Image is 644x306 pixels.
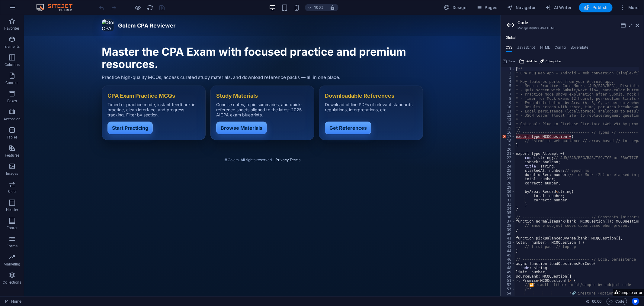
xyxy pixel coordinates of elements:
[476,5,497,11] span: Pages
[4,26,20,31] p: Favorites
[501,240,515,245] div: 42
[35,4,80,11] img: Editor Logo
[539,58,562,65] button: Color picker
[518,58,537,65] button: Add file
[507,5,536,11] span: Navigator
[5,298,21,305] a: Click to cancel selection. Double-click to open Pages
[501,278,515,283] div: 51
[501,173,515,177] div: 26
[632,298,639,305] button: Usercentrics
[501,257,515,262] div: 46
[607,298,627,305] button: Code
[4,117,21,122] p: Accordion
[330,5,335,10] i: On resize automatically adjust zoom level to fit chosen device.
[584,5,608,11] span: Publish
[6,171,18,176] p: Images
[517,20,639,25] h2: Code
[546,5,572,11] span: AI Writer
[305,4,326,11] button: 100%
[501,80,515,84] div: 4
[134,4,142,11] button: Click here to leave preview mode and continue editing
[501,71,515,75] div: 2
[501,151,515,156] div: 21
[540,45,550,52] h4: HTML
[501,143,515,147] div: 19
[579,3,613,12] button: Publish
[517,45,535,52] h4: JavaScript
[501,177,515,181] div: 27
[517,25,627,31] h3: Manage (S)CSS, JS & HTML
[501,164,515,168] div: 24
[501,232,515,236] div: 40
[613,289,644,296] button: Jump to error
[3,280,21,285] p: Collections
[571,45,588,52] h4: Boilerplate
[7,135,18,140] p: Tables
[555,45,566,52] h4: Config
[146,4,154,11] button: reload
[501,92,515,96] div: 7
[506,45,512,52] h4: CSS
[546,58,561,65] span: Color picker
[501,135,515,139] div: 17
[501,207,515,211] div: 34
[501,245,515,249] div: 43
[8,189,17,194] p: Slider
[501,96,515,101] div: 8
[501,262,515,266] div: 47
[596,299,597,304] span: :
[501,160,515,164] div: 23
[506,36,517,41] h4: Global
[501,228,515,232] div: 39
[501,198,515,202] div: 32
[609,298,624,305] span: Code
[501,84,515,88] div: 5
[586,298,602,305] h6: Session time
[6,207,18,212] p: Header
[501,194,515,198] div: 31
[501,291,515,295] div: 54
[501,249,515,253] div: 44
[501,287,515,291] div: 53
[7,226,18,230] p: Footer
[543,3,574,12] button: AI Writer
[5,80,19,85] p: Content
[501,181,515,185] div: 28
[501,270,515,274] div: 49
[7,244,18,249] p: Forms
[501,113,515,118] div: 12
[501,274,515,278] div: 50
[501,147,515,151] div: 20
[501,130,515,135] div: 16
[501,118,515,122] div: 13
[5,153,19,158] p: Features
[501,219,515,223] div: 37
[501,126,515,130] div: 15
[7,99,17,103] p: Boxes
[147,4,154,11] i: Reload page
[501,139,515,143] div: 18
[501,253,515,257] div: 45
[474,3,500,12] button: Pages
[501,185,515,190] div: 29
[501,156,515,160] div: 22
[501,295,515,300] div: 55
[501,67,515,71] div: 1
[501,122,515,126] div: 14
[617,3,641,12] button: More
[501,266,515,270] div: 48
[620,5,639,11] span: More
[442,3,469,12] div: Design (Ctrl+Alt+Y)
[5,44,20,49] p: Elements
[501,168,515,173] div: 25
[5,62,20,67] p: Columns
[501,236,515,240] div: 41
[501,283,515,287] div: 52
[501,105,515,109] div: 10
[4,262,20,267] p: Marketing
[501,75,515,80] div: 3
[505,3,538,12] button: Navigator
[501,88,515,92] div: 6
[501,215,515,219] div: 36
[526,58,537,65] span: Add file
